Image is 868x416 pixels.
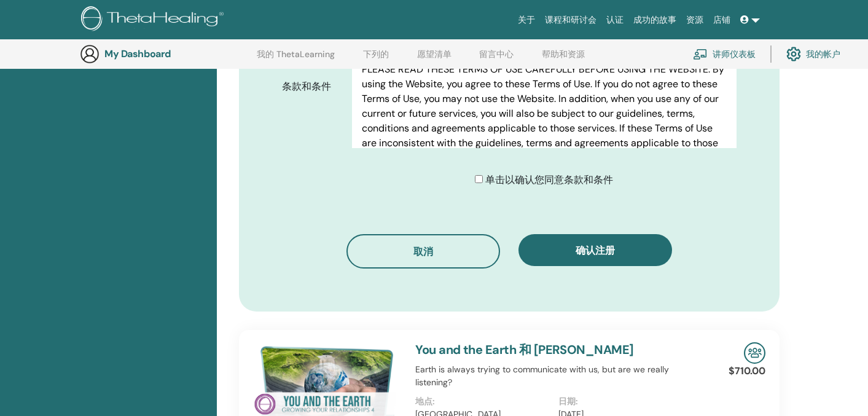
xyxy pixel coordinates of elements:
p: Earth is always trying to communicate with us, but are we really listening? [415,363,702,389]
a: You and the Earth 和 [PERSON_NAME] [415,342,633,358]
label: 条款和条件 [273,75,351,98]
a: 帮助和资源 [542,49,585,69]
span: 确认注册 [576,244,615,257]
a: 成功的故事 [628,9,681,31]
p: PLEASE READ THESE TERMS OF USE CAREFULLY BEFORE USING THE WEBSITE. By using the Website, you agre... [362,62,727,165]
img: cog.svg [786,44,801,65]
img: logo.png [81,6,228,34]
a: 我的帐户 [786,41,840,68]
span: 单击以确认您同意条款和条件 [485,173,613,186]
a: 我的 ThetaLearning [257,49,335,69]
h3: My Dashboard [104,48,227,60]
button: 取消 [346,234,500,269]
a: 课程和研讨会 [540,9,601,31]
a: 资源 [681,9,708,31]
span: 取消 [413,245,433,258]
p: 日期: [558,395,694,408]
img: chalkboard-teacher.svg [693,49,708,60]
a: 留言中心 [479,49,514,69]
a: 下列的 [363,49,389,69]
a: 讲师仪表板 [693,41,756,68]
p: $710.00 [729,364,765,379]
a: 店铺 [708,9,735,31]
a: 认证 [601,9,628,31]
a: 关于 [513,9,540,31]
img: generic-user-icon.jpg [80,44,100,64]
p: 地点: [415,395,551,408]
button: 确认注册 [518,234,672,266]
a: 愿望清单 [417,49,452,69]
img: In-Person Seminar [744,342,765,364]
